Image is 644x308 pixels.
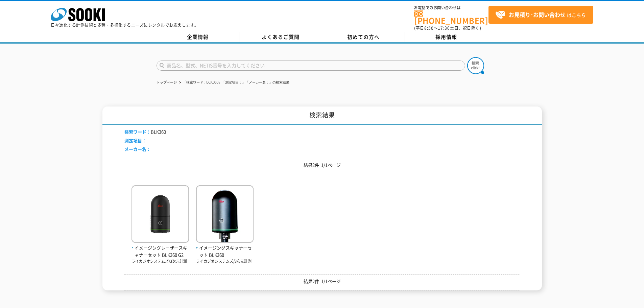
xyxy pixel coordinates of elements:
span: (平日 ～ 土日、祝日除く) [414,25,481,31]
span: 測定項目： [124,137,146,144]
a: 採用情報 [405,32,488,42]
h1: 検索結果 [102,106,542,125]
span: メーカー名： [124,146,151,152]
img: btn_search.png [467,57,484,74]
span: 17:30 [438,25,450,31]
p: ライカジオシステムズ/3次元計測 [132,259,189,264]
span: はこちら [495,10,586,20]
input: 商品名、型式、NETIS番号を入力してください [157,61,465,71]
li: BLK360 [124,128,166,136]
a: 初めての方へ [322,32,405,42]
a: トップページ [157,80,177,84]
a: イメージングレーザースキャナーセット BLK360 G2 [132,237,189,258]
p: 結果2件 1/1ページ [124,162,520,169]
strong: お見積り･お問い合わせ [509,10,566,19]
a: 企業情報 [157,32,239,42]
p: ライカジオシステムズ/3次元計測 [196,259,254,264]
li: 「検索ワード：BLK360」「測定項目：」「メーカー名：」の検索結果 [178,79,290,86]
a: よくあるご質問 [239,32,322,42]
span: お電話でのお問い合わせは [414,6,488,10]
a: [PHONE_NUMBER] [414,10,488,24]
img: BLK360 [196,185,254,244]
span: イメージングレーザースキャナーセット BLK360 G2 [132,244,189,259]
img: BLK360 G2 [132,185,189,244]
span: 検索ワード： [124,128,151,135]
p: 結果2件 1/1ページ [124,278,520,285]
span: イメージングスキャナーセット BLK360 [196,244,254,259]
span: 初めての方へ [347,33,380,41]
span: 8:50 [424,25,434,31]
a: イメージングスキャナーセット BLK360 [196,237,254,258]
a: お見積り･お問い合わせはこちら [488,6,593,24]
p: 日々進化する計測技術と多種・多様化するニーズにレンタルでお応えします。 [51,23,199,27]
